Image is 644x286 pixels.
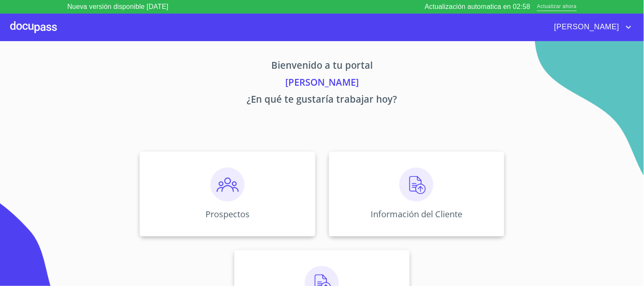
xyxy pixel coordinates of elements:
[205,208,250,220] p: Prospectos
[371,208,462,220] p: Información del Cliente
[548,20,624,34] span: [PERSON_NAME]
[61,58,584,75] p: Bienvenido a tu portal
[548,20,634,34] button: account of current user
[211,168,245,202] img: prospectos.png
[61,75,584,92] p: [PERSON_NAME]
[399,168,433,202] img: carga.png
[425,2,531,12] p: Actualización automatica en 02:58
[537,3,577,11] span: Actualizar ahora
[61,92,584,109] p: ¿En qué te gustaría trabajar hoy?
[67,2,169,12] p: Nueva versión disponible [DATE]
